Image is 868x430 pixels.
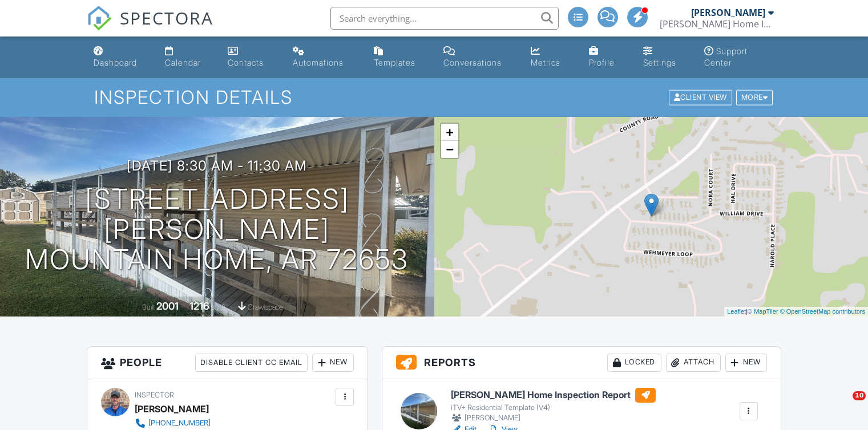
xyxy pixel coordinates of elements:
div: Calendar [165,58,201,67]
a: Conversations [439,41,518,74]
a: Settings [639,41,691,74]
a: © OpenStreetMap contributors [780,308,865,315]
a: [PHONE_NUMBER] [135,417,266,429]
a: Support Center [700,41,779,74]
div: Automations [293,58,344,67]
div: [PERSON_NAME] [451,412,656,424]
div: Disable Client CC Email [195,354,308,372]
div: Support Center [704,46,748,67]
div: Dashboard [94,58,137,67]
div: Client View [669,90,732,106]
div: Attach [666,354,721,372]
div: Metrics [531,58,560,67]
a: Client View [668,92,735,101]
div: iTV+ Residential Template (V4) [451,403,656,412]
h3: Reports [382,347,781,379]
img: The Best Home Inspection Software - Spectora [87,6,112,31]
span: crawlspace [248,303,283,311]
input: Search everything... [330,7,559,30]
div: 2001 [156,300,179,312]
h1: [STREET_ADDRESS][PERSON_NAME] Mountain Home, AR 72653 [18,184,416,274]
span: 10 [853,391,866,400]
a: Zoom in [441,124,458,141]
div: Profile [589,58,615,67]
div: Locked [607,354,661,372]
div: New [725,354,767,372]
h3: People [87,347,368,379]
h1: Inspection Details [94,87,774,107]
span: Inspector [135,391,174,399]
h6: [PERSON_NAME] Home Inspection Report [451,388,656,403]
div: [PERSON_NAME] [135,400,209,417]
div: Templates [374,58,415,67]
div: Settings [643,58,676,67]
div: Conversations [443,58,502,67]
a: SPECTORA [87,15,213,39]
span: Built [142,303,155,311]
a: © MapTiler [748,308,778,315]
div: [PERSON_NAME] [691,7,765,18]
a: Zoom out [441,141,458,158]
div: 1216 [189,300,209,312]
a: Contacts [223,41,279,74]
a: Company Profile [584,41,629,74]
div: [PHONE_NUMBER] [148,419,211,428]
div: New [312,354,354,372]
a: Leaflet [727,308,746,315]
div: More [736,90,773,106]
div: Contacts [228,58,264,67]
div: | [724,307,868,317]
a: Calendar [160,41,214,74]
span: SPECTORA [120,6,213,30]
div: Hooyer Home Inspections [660,18,774,30]
a: Metrics [526,41,575,74]
a: Automations (Advanced) [288,41,360,74]
a: [PERSON_NAME] Home Inspection Report iTV+ Residential Template (V4) [PERSON_NAME] [451,388,656,424]
a: Dashboard [89,41,151,74]
iframe: Intercom live chat [829,391,857,419]
h3: [DATE] 8:30 am - 11:30 am [127,158,307,173]
span: sq. ft. [211,303,227,311]
a: Templates [369,41,430,74]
